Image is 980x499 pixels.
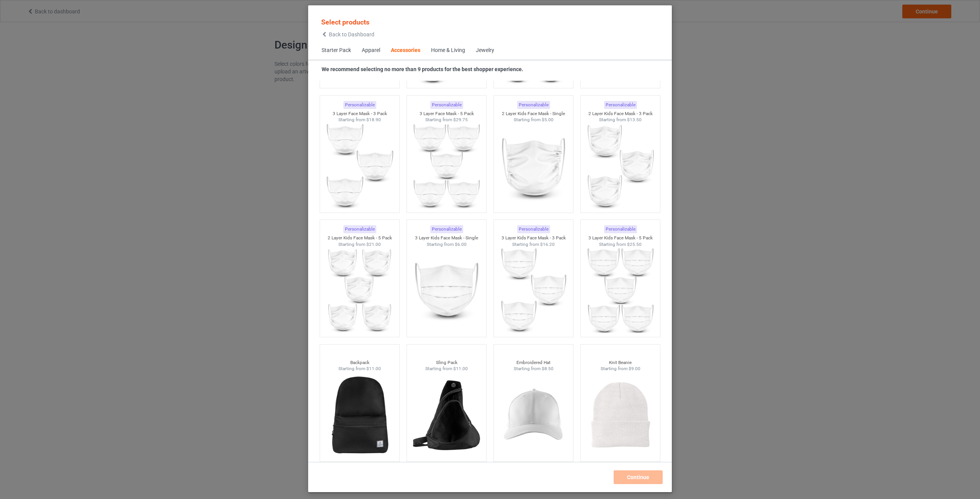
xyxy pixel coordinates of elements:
[366,366,381,371] span: $11.00
[320,241,400,248] div: Starting from
[407,359,487,366] div: Sling Pack
[540,242,555,247] span: $16.20
[627,242,642,247] span: $25.50
[412,372,481,458] img: regular.jpg
[343,225,376,233] div: Personalizable
[407,235,487,241] div: 3 Layer Kids Face Mask - Single
[391,47,420,54] div: Accessories
[366,242,381,247] span: $21.00
[586,123,655,209] img: regular.jpg
[325,372,394,458] img: regular.jpg
[586,372,655,458] img: regular.jpg
[581,366,660,372] div: Starting from
[366,117,381,122] span: $18.90
[412,247,481,333] img: regular.jpg
[453,366,468,371] span: $11.00
[431,47,465,54] div: Home & Living
[627,117,642,122] span: $13.50
[629,366,640,371] span: $9.00
[316,41,356,60] span: Starter Pack
[499,123,568,209] img: regular.jpg
[343,101,376,109] div: Personalizable
[581,117,660,123] div: Starting from
[430,101,463,109] div: Personalizable
[542,366,554,371] span: $8.50
[325,247,394,333] img: regular.jpg
[320,235,400,241] div: 2 Layer Kids Face Mask - 5 Pack
[325,123,394,209] img: regular.jpg
[362,47,380,54] div: Apparel
[407,111,487,117] div: 3 Layer Face Mask - 5 Pack
[494,117,573,123] div: Starting from
[407,366,487,372] div: Starting from
[407,241,487,248] div: Starting from
[499,247,568,333] img: regular.jpg
[581,111,660,117] div: 2 Layer Kids Face Mask - 3 Pack
[581,359,660,366] div: Knit Beanie
[455,242,467,247] span: $6.00
[453,117,468,122] span: $29.75
[499,372,568,458] img: regular.jpg
[604,225,637,233] div: Personalizable
[321,18,369,26] span: Select products
[430,225,463,233] div: Personalizable
[494,111,573,117] div: 2 Layer Kids Face Mask - Single
[412,123,481,209] img: regular.jpg
[494,235,573,241] div: 3 Layer Kids Face Mask - 3 Pack
[407,117,487,123] div: Starting from
[329,31,374,37] span: Back to Dashboard
[604,101,637,109] div: Personalizable
[542,117,554,122] span: $5.00
[320,366,400,372] div: Starting from
[320,359,400,366] div: Backpack
[320,111,400,117] div: 3 Layer Face Mask - 3 Pack
[517,101,550,109] div: Personalizable
[322,66,523,72] strong: We recommend selecting no more than 9 products for the best shopper experience.
[586,247,655,333] img: regular.jpg
[494,366,573,372] div: Starting from
[320,117,400,123] div: Starting from
[494,359,573,366] div: Embroidered Hat
[476,47,494,54] div: Jewelry
[581,235,660,241] div: 3 Layer Kids Face Mask - 5 Pack
[494,241,573,248] div: Starting from
[517,225,550,233] div: Personalizable
[581,241,660,248] div: Starting from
